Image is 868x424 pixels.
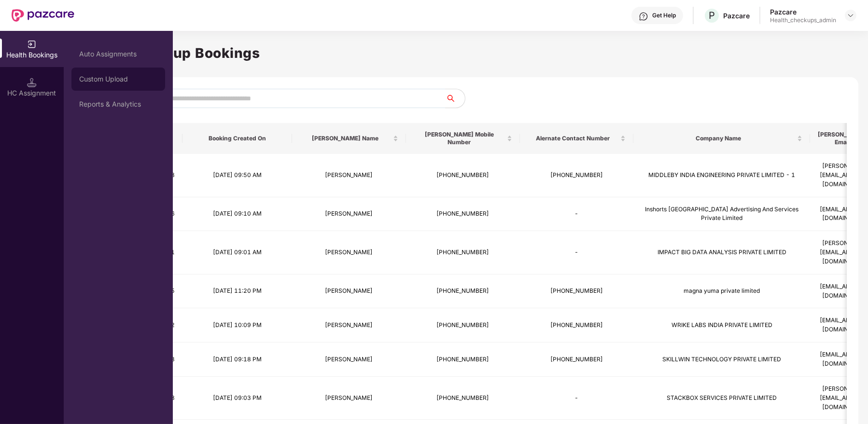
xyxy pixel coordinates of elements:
th: Booker Name [292,123,406,154]
span: [PERSON_NAME] Email [818,131,867,146]
td: - [520,197,633,232]
td: MIDDLEBY INDIA ENGINEERING PRIVATE LIMITED - 1 [633,154,811,197]
img: svg+xml;base64,PHN2ZyBpZD0iRHJvcGRvd24tMzJ4MzIiIHhtbG5zPSJodHRwOi8vd3d3LnczLm9yZy8yMDAwL3N2ZyIgd2... [847,12,854,19]
td: [PHONE_NUMBER] [520,274,633,309]
th: Company Name [633,123,811,154]
img: svg+xml;base64,PHN2ZyB3aWR0aD0iMjAiIGhlaWdodD0iMjAiIHZpZXdCb3g9IjAgMCAyMCAyMCIgZmlsbD0ibm9uZSIgeG... [27,40,37,49]
td: [PERSON_NAME] [292,197,406,232]
td: [PHONE_NUMBER] [406,197,520,232]
td: [PHONE_NUMBER] [520,154,633,197]
td: [DATE] 09:18 PM [182,342,292,377]
span: [PERSON_NAME] Mobile Number [414,131,505,146]
td: - [520,231,633,274]
td: [PHONE_NUMBER] [520,308,633,342]
img: svg+xml;base64,PHN2ZyB3aWR0aD0iMTQuNSIgaGVpZ2h0PSIxNC41IiB2aWV3Qm94PSIwIDAgMTYgMTYiIGZpbGw9Im5vbm... [27,78,37,87]
td: - [520,377,633,420]
td: [PERSON_NAME] [292,308,406,342]
td: [PERSON_NAME] [292,342,406,377]
td: magna yuma private limited [633,274,811,309]
div: Auto Assignments [79,50,157,58]
td: [PHONE_NUMBER] [406,308,520,342]
td: WRIKE LABS INDIA PRIVATE LIMITED [633,308,811,342]
td: [DATE] 10:09 PM [182,308,292,342]
span: [PERSON_NAME] Name [300,135,391,142]
img: New Pazcare Logo [12,9,74,22]
td: [DATE] 09:03 PM [182,377,292,420]
td: SKILLWIN TECHNOLOGY PRIVATE LIMITED [633,342,811,377]
td: [PHONE_NUMBER] [520,342,633,377]
div: Reports & Analytics [79,100,157,108]
td: [PERSON_NAME] [292,154,406,197]
span: search [445,95,465,102]
div: Get Help [652,12,676,19]
td: Inshorts [GEOGRAPHIC_DATA] Advertising And Services Private Limited [633,197,811,232]
span: Alernate Contact Number [528,135,618,142]
th: Alernate Contact Number [520,123,633,154]
div: Custom Upload [79,75,157,83]
div: Pazcare [723,11,750,20]
div: Health_checkups_admin [770,16,836,24]
td: [PHONE_NUMBER] [406,342,520,377]
span: P [709,10,715,21]
td: [PHONE_NUMBER] [406,154,520,197]
td: [PHONE_NUMBER] [406,231,520,274]
td: [PHONE_NUMBER] [406,377,520,420]
th: Booking Created On [182,123,292,154]
td: [PERSON_NAME] [292,274,406,309]
div: Pazcare [770,7,836,16]
td: IMPACT BIG DATA ANALYSIS PRIVATE LIMITED [633,231,811,274]
td: [PHONE_NUMBER] [406,274,520,309]
h1: Health Checkup Bookings [79,42,853,64]
button: search [445,89,465,108]
td: [DATE] 09:50 AM [182,154,292,197]
td: [DATE] 09:01 AM [182,231,292,274]
th: Booker Mobile Number [406,123,520,154]
td: STACKBOX SERVICES PRIVATE LIMITED [633,377,811,420]
img: svg+xml;base64,PHN2ZyBpZD0iSGVscC0zMngzMiIgeG1sbnM9Imh0dHA6Ly93d3cudzMub3JnLzIwMDAvc3ZnIiB3aWR0aD... [639,12,648,21]
td: [DATE] 09:10 AM [182,197,292,232]
td: [DATE] 11:20 PM [182,274,292,309]
td: [PERSON_NAME] [292,377,406,420]
td: [PERSON_NAME] [292,231,406,274]
span: Company Name [641,135,796,142]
